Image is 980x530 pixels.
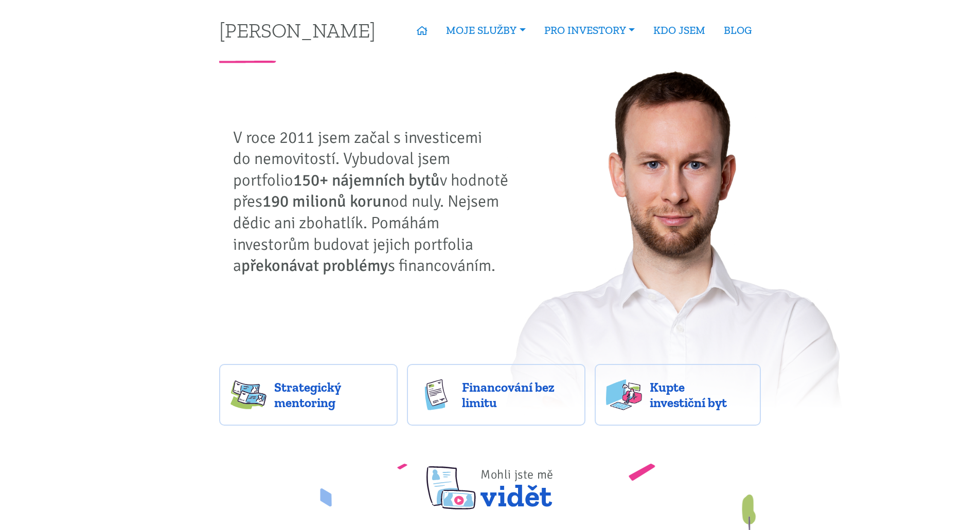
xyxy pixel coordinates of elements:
[241,255,388,276] strong: překonávat problémy
[462,379,574,410] span: Financování bez limitu
[606,379,642,410] img: flats
[407,364,585,426] a: Financování bez limitu
[219,20,376,40] a: [PERSON_NAME]
[480,454,554,509] span: vidět
[293,170,440,190] strong: 150+ nájemních bytů
[418,379,454,410] img: finance
[262,191,390,211] strong: 190 milionů korun
[233,127,516,277] p: V roce 2011 jsem začal s investicemi do nemovitostí. Vybudoval jsem portfolio v hodnotě přes od n...
[535,19,644,42] a: PRO INVESTORY
[274,379,386,410] span: Strategický mentoring
[644,19,715,42] a: KDO JSEM
[595,364,761,426] a: Kupte investiční byt
[650,379,750,410] span: Kupte investiční byt
[715,19,761,42] a: BLOG
[437,19,534,42] a: MOJE SLUŽBY
[219,364,398,426] a: Strategický mentoring
[480,467,554,482] span: Mohli jste mě
[230,379,266,410] img: strategy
